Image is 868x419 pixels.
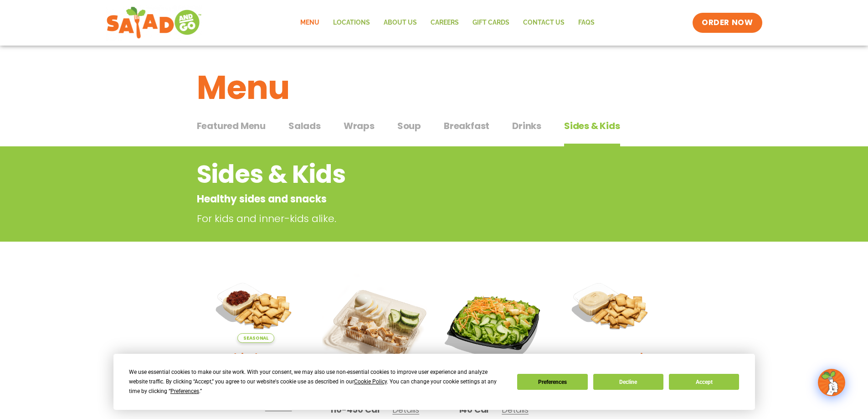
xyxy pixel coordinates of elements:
[564,119,620,133] span: Sides & Kids
[197,63,672,112] h1: Menu
[516,12,571,33] a: Contact Us
[702,17,753,28] span: ORDER NOW
[197,156,598,193] h2: Sides & Kids
[204,350,309,398] h2: Sundried Tomato Hummus & Pita Chips
[593,374,663,390] button: Decline
[819,370,844,395] img: wpChatIcon
[170,388,199,394] span: Preferences
[106,5,202,41] img: new-SAG-logo-768×292
[560,350,665,382] h2: Hummus & Pita Chips
[344,119,375,133] span: Wraps
[517,374,587,390] button: Preferences
[113,354,755,410] div: Cookie Consent Prompt
[424,12,466,33] a: Careers
[502,404,529,415] span: Details
[571,12,601,33] a: FAQs
[197,191,598,207] p: Healthy sides and snacks
[441,273,546,378] img: Product photo for Kids’ Salad
[197,116,672,147] div: Tabbed content
[237,333,274,343] span: Seasonal
[354,378,387,385] span: Cookie Policy
[129,367,506,396] div: We use essential cookies to make our site work. With your consent, we may also use non-essential ...
[377,12,424,33] a: About Us
[397,119,421,133] span: Soup
[512,119,541,133] span: Drinks
[326,12,377,33] a: Locations
[560,273,665,343] img: Product photo for Hummus & Pita Chips
[197,119,266,133] span: Featured Menu
[693,13,762,33] a: ORDER NOW
[293,12,601,33] nav: Menu
[288,119,321,133] span: Salads
[392,404,419,415] span: Details
[669,374,739,390] button: Accept
[265,401,292,412] span: Details
[444,119,489,133] span: Breakfast
[293,12,326,33] a: Menu
[322,273,427,378] img: Product photo for Snack Pack
[204,273,309,343] img: Product photo for Sundried Tomato Hummus & Pita Chips
[466,12,516,33] a: GIFT CARDS
[197,211,602,226] p: For kids and inner-kids alike.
